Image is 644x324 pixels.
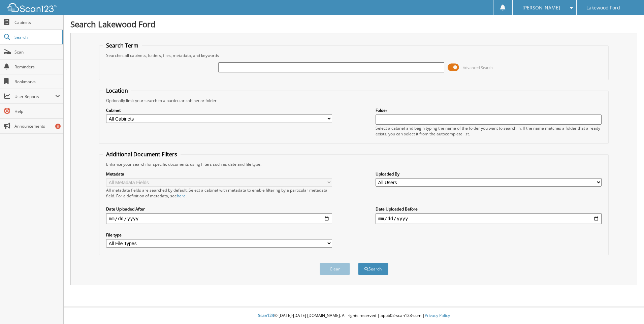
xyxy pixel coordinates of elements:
span: Bookmarks [14,79,60,85]
span: [PERSON_NAME] [522,6,560,10]
span: Announcements [14,123,60,129]
div: Enhance your search for specific documents using filters such as date and file type. [103,161,605,167]
div: All metadata fields are searched by default. Select a cabinet with metadata to enable filtering b... [106,187,332,199]
span: Search [14,34,59,40]
span: Scan [14,49,60,55]
label: Metadata [106,171,332,177]
input: start [106,213,332,224]
span: User Reports [14,94,55,99]
button: Search [358,263,388,275]
button: Clear [320,263,350,275]
legend: Search Term [103,42,142,49]
h1: Search Lakewood Ford [70,19,637,30]
img: scan123-logo-white.svg [7,3,57,12]
div: 6 [55,124,61,129]
label: Date Uploaded After [106,206,332,212]
span: Lakewood Ford [586,6,620,10]
label: Date Uploaded Before [376,206,602,212]
legend: Location [103,87,131,94]
a: here [177,193,186,199]
span: Cabinets [14,20,60,25]
div: Select a cabinet and begin typing the name of the folder you want to search in. If the name match... [376,125,602,137]
legend: Additional Document Filters [103,151,181,158]
label: Uploaded By [376,171,602,177]
span: Reminders [14,64,60,70]
span: Scan123 [258,313,274,318]
div: Optionally limit your search to a particular cabinet or folder [103,98,605,103]
a: Privacy Policy [425,313,450,318]
span: Advanced Search [463,65,493,70]
label: Cabinet [106,107,332,113]
label: Folder [376,107,602,113]
span: Help [14,108,60,114]
div: Searches all cabinets, folders, files, metadata, and keywords [103,53,605,58]
input: end [376,213,602,224]
label: File type [106,232,332,238]
div: © [DATE]-[DATE] [DOMAIN_NAME]. All rights reserved | appb02-scan123-com | [64,307,644,324]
